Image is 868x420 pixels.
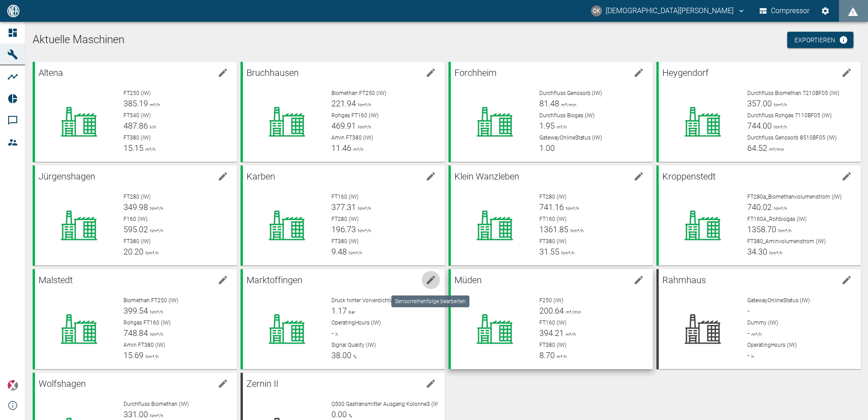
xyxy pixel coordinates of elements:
span: Nm³/h [564,206,579,211]
a: Exportieren [787,32,853,49]
span: FT380 (IW) [331,238,359,245]
button: edit machine [630,271,648,289]
span: FT380_Aminvolumenstrom (IW) [747,238,826,245]
span: Dummy (IW) [747,320,778,326]
span: m³/h [555,125,567,130]
span: Nm³/h [356,102,371,107]
span: 399.54 [123,306,148,315]
img: logo [6,5,20,17]
span: 487.86 [123,121,148,130]
span: 200.64 [539,306,564,315]
span: m³/h [564,332,576,337]
span: Rohgas FT160 (IW) [331,112,379,119]
a: Forchheimedit machineDurchfluss Genosorb (IW)81.48m³/minDurchfluss Biogas (IW)1.95m³/hGatewayOnli... [449,62,653,162]
span: 469.91 [331,121,356,130]
a: Klein Wanzlebenedit machineFT280 (IW)741.16Nm³/hFT160 (IW)1361.85Nm³/hFT380 (IW)31.55Nm³/h [449,165,653,265]
span: % [351,354,356,359]
span: 741.16 [539,202,564,212]
span: Durchfluss Biomethan 7210BF05 (IW) [747,90,839,96]
span: Wolfshagen [39,378,86,389]
span: 377.31 [331,202,356,212]
span: 331.00 [123,410,148,419]
span: 1.17 [331,306,347,315]
span: 385.19 [123,99,148,108]
span: Nm³/h [559,250,574,255]
span: Biomethan FT250 (IW) [331,90,386,96]
span: - [747,306,750,315]
span: Nm³/h [772,125,787,130]
span: m³/min [767,147,784,152]
span: Durchfluss Genosorb (IW) [539,90,602,96]
button: edit machine [422,167,440,185]
span: 221.94 [331,99,356,108]
span: 394.21 [539,328,564,338]
span: m³/h [143,147,155,152]
span: Nm³/h [772,206,787,211]
button: edit machine [838,167,856,185]
span: % [347,413,352,418]
button: edit machine [214,64,232,82]
span: 357.00 [747,99,772,108]
span: - [747,328,750,338]
div: CK [591,5,602,16]
a: Müdenedit machineF250 (IW)200.64m³/minFT160 (IW)394.21m³/hFT380 (IW)8.70m³/h [449,269,653,369]
span: 15.69 [123,350,143,360]
button: Compressor [758,3,812,19]
button: edit machine [422,375,440,393]
div: Sensorreihenfolge bearbeiten [391,295,469,307]
span: FT280a_Biomethanvolumenstrom (IW) [747,194,842,200]
span: m³/h [555,354,567,359]
span: Forchheim [454,67,497,78]
span: Rahmhaus [662,275,706,285]
button: edit machine [214,167,232,185]
span: Nm³/h [143,354,158,359]
span: F160 (IW) [123,216,148,222]
span: m³/min [559,102,577,107]
h1: Aktuelle Maschinen [33,33,861,47]
span: Nm³/h [356,228,371,233]
span: FT280 (IW) [539,194,567,200]
span: Jürgenshagen [39,171,95,182]
span: m³/h [750,332,761,337]
span: Druck hinter Vorverdichtung (IW) [331,297,411,304]
span: 31.55 [539,247,559,256]
span: Nm³/h [772,102,787,107]
span: Malstedt [39,275,73,285]
span: Nm³/h [148,228,163,233]
span: m³/min [564,310,581,315]
a: Altenaedit machineFT250 (IW)385.19m³/hFT540 (IW)487.86kWFT380 (IW)15.15m³/h [33,62,237,162]
button: edit machine [838,64,856,82]
button: edit machine [214,375,232,393]
span: Nm³/h [148,206,163,211]
span: - [331,328,334,338]
a: Karbenedit machineFT160 (IW)377.31Nm³/hFT280 (IW)196.73Nm³/hFT380 (IW)9.48Nm³/h [241,165,445,265]
span: Durchfluss Biomethan (IW) [123,401,189,407]
button: Einstellungen [817,3,833,19]
a: Bruchhausenedit machineBiomethan FT250 (IW)221.94Nm³/hRohgas FT160 (IW)469.91Nm³/hAmin FT380 (IW)... [241,62,445,162]
span: FT160 (IW) [539,216,567,222]
span: Amin FT380 (IW) [331,135,373,141]
span: 196.73 [331,225,356,234]
span: 15.15 [123,143,143,153]
span: 34.30 [747,247,767,256]
span: 20.20 [123,247,143,256]
span: kW [148,125,156,130]
span: Rohgas FT160 (IW) [123,320,171,326]
span: 64.52 [747,143,767,153]
span: Marktoffingen [247,275,302,285]
span: h [750,354,754,359]
span: m³/h [351,147,363,152]
span: 740.02 [747,202,772,212]
span: Nm³/h [148,332,163,337]
span: Amin FT380 (IW) [123,342,165,348]
span: 1.00 [539,143,555,153]
span: FT160 (IW) [331,194,359,200]
span: FT280 (IW) [331,216,359,222]
span: F250 (IW) [539,297,563,304]
svg: Jetzt mit HF Export [839,35,848,45]
span: Nm³/h [776,228,791,233]
span: Bruchhausen [247,67,299,78]
span: 81.48 [539,99,559,108]
button: edit machine [838,271,856,289]
span: Müden [454,275,482,285]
